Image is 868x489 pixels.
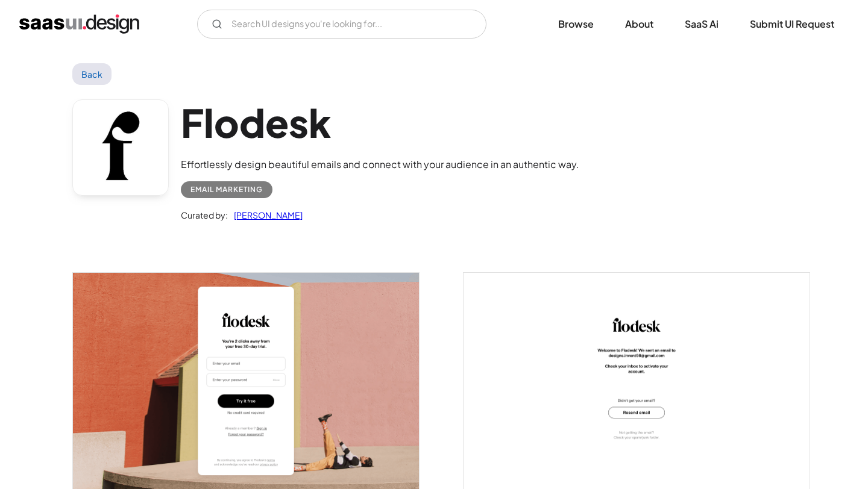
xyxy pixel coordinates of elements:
a: home [19,14,139,34]
img: 641ec42efc0ffdda0fb7bb60_Flodesk%20Welcome%20Screen.png [73,273,419,489]
div: Curated by: [181,208,228,222]
div: Effortlessly design beautiful emails and connect with your audience in an authentic way. [181,157,579,172]
a: open lightbox [73,273,419,489]
a: About [611,11,668,37]
a: open lightbox [464,273,810,489]
a: Browse [544,11,608,37]
input: Search UI designs you're looking for... [197,10,486,39]
a: Submit UI Request [735,11,849,37]
a: [PERSON_NAME] [228,208,303,222]
a: Back [72,63,112,85]
img: 641ec44720fa0492a282bf94_Flodesk%20Confirm%20Screen.png [464,273,810,489]
h1: Flodesk [181,99,579,146]
a: SaaS Ai [670,11,733,37]
form: Email Form [197,10,486,39]
div: Email Marketing [190,182,263,197]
